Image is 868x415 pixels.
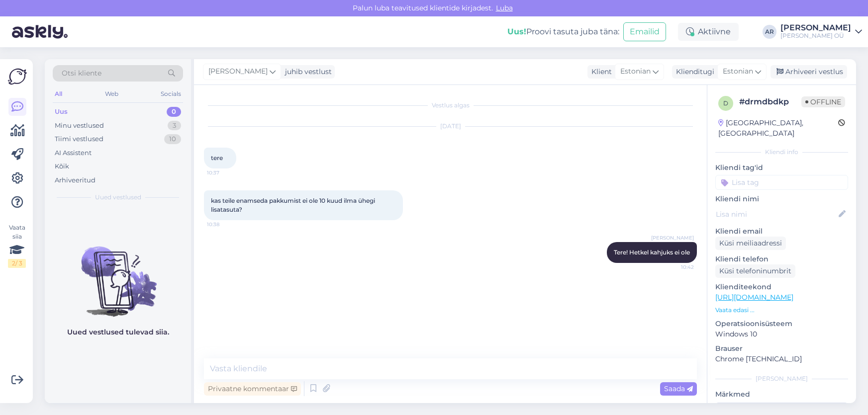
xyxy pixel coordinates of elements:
div: juhib vestlust [281,67,332,77]
p: Klienditeekond [715,282,848,292]
div: Minu vestlused [55,121,104,131]
span: Estonian [723,66,753,77]
div: 10 [164,134,181,144]
div: Arhiveeritud [55,175,96,185]
div: Klient [587,67,612,77]
p: Märkmed [715,389,848,400]
span: [PERSON_NAME] [208,66,268,77]
div: [PERSON_NAME] OÜ [780,32,851,40]
div: 2 / 3 [8,259,26,268]
div: 0 [167,107,181,117]
div: Arhiveeri vestlus [771,65,847,79]
div: Kliendi info [715,148,848,157]
p: Brauser [715,343,848,354]
div: # drmdbdkp [739,96,801,108]
div: Küsi meiliaadressi [715,237,786,250]
div: Socials [159,87,183,100]
input: Lisa tag [715,175,848,190]
div: Tiimi vestlused [55,134,103,144]
div: AI Assistent [55,148,92,158]
span: Saada [664,384,693,393]
span: tere [211,154,223,162]
p: Uued vestlused tulevad siia. [67,327,169,337]
div: 3 [168,121,181,131]
div: [PERSON_NAME] [780,24,851,32]
div: Uus [55,107,68,117]
button: Emailid [623,22,666,41]
img: No chats [45,229,191,318]
p: Chrome [TECHNICAL_ID] [715,354,848,364]
div: Vestlus algas [204,101,697,110]
div: Vaata siia [8,223,26,268]
div: Aktiivne [678,23,739,41]
div: All [53,87,64,100]
div: Kõik [55,162,69,171]
p: Operatsioonisüsteem [715,319,848,329]
span: Otsi kliente [62,68,101,79]
span: 10:37 [207,169,244,176]
span: kas teile enamseda pakkumist ei ole 10 kuud ilma ühegi lisatasuta? [211,197,377,213]
div: Proovi tasuta juba täna: [507,26,619,38]
div: Klienditugi [672,67,714,77]
p: Kliendi nimi [715,194,848,204]
a: [URL][DOMAIN_NAME] [715,293,793,302]
img: Askly Logo [8,67,27,86]
p: Kliendi email [715,226,848,237]
span: Offline [801,96,845,107]
span: Luba [493,3,516,12]
div: AR [763,25,776,39]
div: [GEOGRAPHIC_DATA], [GEOGRAPHIC_DATA] [718,118,838,139]
span: Uued vestlused [95,193,141,202]
div: Web [103,87,120,100]
p: Vaata edasi ... [715,306,848,315]
p: Windows 10 [715,329,848,339]
div: Küsi telefoninumbrit [715,264,795,278]
span: Estonian [620,66,651,77]
span: Tere! Hetkel kahjuks ei ole [614,249,690,256]
div: Privaatne kommentaar [204,382,301,396]
span: 10:38 [207,221,244,228]
p: Kliendi telefon [715,254,848,264]
span: d [723,99,728,107]
b: Uus! [507,27,526,36]
a: [PERSON_NAME][PERSON_NAME] OÜ [780,24,862,40]
div: [PERSON_NAME] [715,374,848,383]
span: [PERSON_NAME] [651,234,694,242]
div: [DATE] [204,122,697,131]
input: Lisa nimi [716,209,837,220]
p: Kliendi tag'id [715,163,848,173]
span: 10:42 [657,263,694,271]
